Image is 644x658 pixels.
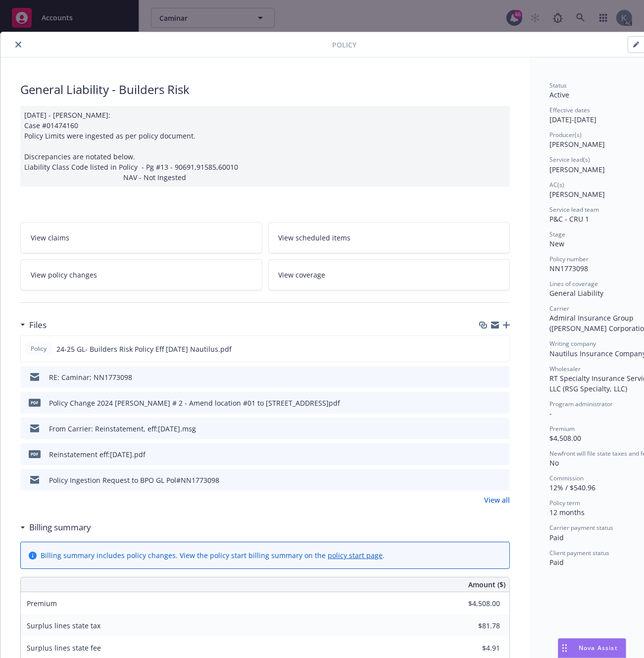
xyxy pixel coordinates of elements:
[549,106,590,114] span: Effective dates
[549,424,575,433] span: Premium
[549,458,559,468] span: No
[20,521,91,534] div: Billing summary
[549,474,584,482] span: Commission
[481,344,489,354] button: download file
[497,398,506,408] button: preview file
[29,344,49,353] span: Policy
[31,233,69,243] span: View claims
[549,205,599,214] span: Service lead team
[549,549,609,557] span: Client payment status
[49,449,146,460] div: Reinstatement eff:[DATE].pdf
[549,181,564,189] span: AC(s)
[549,214,589,224] span: P&C - CRU 1
[549,499,580,507] span: Policy term
[549,304,569,313] span: Carrier
[20,222,262,253] a: View claims
[481,449,489,460] button: download file
[549,131,582,139] span: Producer(s)
[549,90,569,99] span: Active
[481,398,489,408] button: download file
[49,475,219,485] div: Policy Ingestion Request to BPO GL Pol#NN1773098
[549,230,565,238] span: Stage
[27,643,101,653] span: Surplus lines state fee
[497,372,506,382] button: preview file
[12,39,24,50] button: close
[328,551,383,560] a: policy start page
[549,239,564,248] span: New
[558,638,626,658] button: Nova Assist
[49,398,340,408] div: Policy Change 2024 [PERSON_NAME] # 2 - Amend location #01 to [STREET_ADDRESS]pdf
[549,400,613,408] span: Program administrator
[27,621,100,630] span: Surplus lines state tax
[268,259,510,290] a: View coverage
[29,450,41,458] span: pdf
[481,475,489,485] button: download file
[56,344,232,354] span: 24-25 GL- Builders Risk Policy Eff [DATE] Nautilus.pdf
[549,140,605,149] span: [PERSON_NAME]
[279,233,351,243] span: View scheduled items
[481,372,489,382] button: download file
[558,639,571,658] div: Drag to move
[279,270,326,280] span: View coverage
[549,280,598,288] span: Lines of coverage
[484,495,510,505] a: View all
[549,255,589,263] span: Policy number
[549,508,585,517] span: 12 months
[579,644,618,652] span: Nova Assist
[332,40,356,50] span: Policy
[20,81,510,98] div: General Liability - Builders Risk
[549,81,567,90] span: Status
[481,423,489,434] button: download file
[549,165,605,174] span: [PERSON_NAME]
[497,423,506,434] button: preview file
[549,409,552,418] span: -
[41,550,385,561] div: Billing summary includes policy changes. View the policy start billing summary on the .
[29,399,41,406] span: pdf
[29,521,91,534] h3: Billing summary
[549,288,603,298] span: General Liability
[549,365,581,373] span: Wholesaler
[549,264,588,273] span: NN1773098
[549,433,581,443] span: $4,508.00
[549,339,596,348] span: Writing company
[549,558,564,567] span: Paid
[468,579,505,590] span: Amount ($)
[442,618,506,633] input: 0.00
[20,259,262,290] a: View policy changes
[442,596,506,611] input: 0.00
[20,106,510,187] div: [DATE] - [PERSON_NAME]: Case #01474160 Policy Limits were ingested as per policy document. Discre...
[442,641,506,656] input: 0.00
[549,523,613,532] span: Carrier payment status
[497,449,506,460] button: preview file
[49,423,196,434] div: From Carrier: Reinstatement, eff:[DATE].msg
[549,533,564,542] span: Paid
[31,270,97,280] span: View policy changes
[549,189,605,199] span: [PERSON_NAME]
[268,222,510,253] a: View scheduled items
[27,599,57,608] span: Premium
[49,372,132,382] div: RE: Caminar; NN1773098
[497,475,506,485] button: preview file
[549,483,595,492] span: 12% / $540.96
[29,319,47,331] h3: Files
[496,344,505,354] button: preview file
[549,155,590,164] span: Service lead(s)
[20,319,47,331] div: Files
